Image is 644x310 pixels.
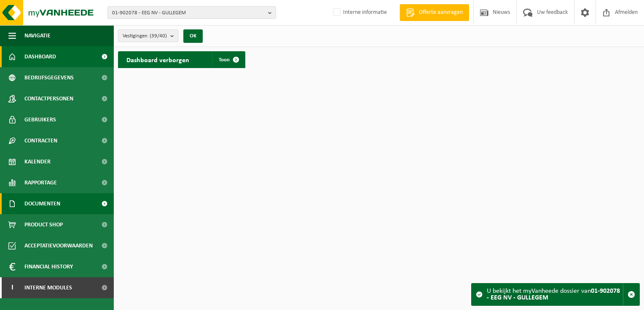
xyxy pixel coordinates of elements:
span: Documenten [24,193,60,214]
span: Kalender [24,151,51,172]
span: Navigatie [24,25,51,46]
span: I [8,277,16,298]
count: (39/40) [150,33,167,39]
span: Product Shop [24,214,63,235]
span: Contracten [24,130,57,151]
span: Rapportage [24,172,57,193]
div: U bekijkt het myVanheede dossier van [487,284,623,305]
span: Gebruikers [24,109,56,130]
span: Offerte aanvragen [417,8,465,17]
span: Dashboard [24,46,56,67]
a: Offerte aanvragen [400,4,469,21]
span: Financial History [24,256,73,277]
a: Toon [212,51,244,68]
span: Interne modules [24,277,72,298]
button: 01-902078 - EEG NV - GULLEGEM [107,6,276,19]
button: Vestigingen(39/40) [118,29,178,42]
span: Contactpersonen [24,88,73,109]
button: OK [183,29,203,43]
span: Bedrijfsgegevens [24,67,74,88]
h2: Dashboard verborgen [118,51,198,68]
span: 01-902078 - EEG NV - GULLEGEM [112,7,265,19]
strong: 01-902078 - EEG NV - GULLEGEM [487,288,620,301]
span: Toon [219,57,230,63]
span: Vestigingen [123,30,167,42]
span: Acceptatievoorwaarden [24,235,93,256]
label: Interne informatie [331,6,387,19]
